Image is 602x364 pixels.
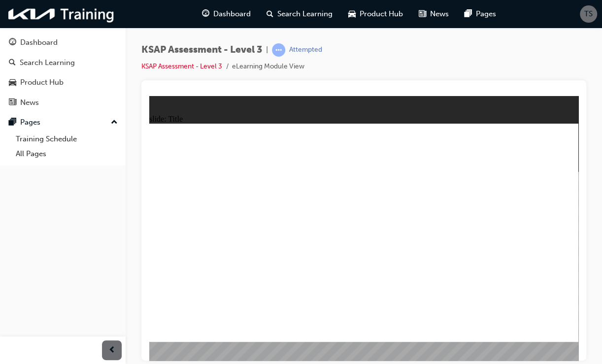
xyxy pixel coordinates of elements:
span: News [430,8,449,20]
a: KSAP Assessment - Level 3 [141,62,222,70]
a: All Pages [12,146,122,162]
span: search-icon [267,8,273,20]
li: eLearning Module View [232,61,304,72]
span: pages-icon [9,118,16,127]
span: TS [584,8,593,20]
div: Pages [20,117,40,128]
span: prev-icon [108,344,116,357]
a: Training Schedule [12,132,122,147]
span: search-icon [9,59,16,67]
span: Dashboard [213,8,251,20]
span: pages-icon [465,8,472,20]
a: news-iconNews [411,4,457,24]
div: Dashboard [20,37,58,48]
a: News [4,94,122,112]
span: car-icon [9,78,16,87]
span: guage-icon [9,38,16,47]
span: Search Learning [277,8,333,20]
span: news-icon [9,99,16,107]
a: guage-iconDashboard [194,4,259,24]
span: up-icon [111,116,118,129]
span: Pages [476,8,496,20]
span: | [266,44,268,56]
span: Product Hub [360,8,403,20]
div: Product Hub [20,77,64,88]
span: guage-icon [202,8,209,20]
img: kia-training [5,4,118,24]
a: Dashboard [4,33,122,52]
button: Pages [4,113,122,132]
span: car-icon [348,8,356,20]
button: DashboardSearch LearningProduct HubNews [4,32,122,113]
span: learningRecordVerb_ATTEMPT-icon [272,43,285,57]
div: Search Learning [20,57,75,68]
span: KSAP Assessment - Level 3 [141,44,262,56]
span: news-icon [419,8,426,20]
button: TS [580,5,597,23]
div: Attempted [289,45,322,55]
a: Product Hub [4,73,122,92]
a: pages-iconPages [457,4,504,24]
a: car-iconProduct Hub [340,4,411,24]
div: News [20,97,39,108]
a: search-iconSearch Learning [259,4,340,24]
a: Search Learning [4,54,122,72]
